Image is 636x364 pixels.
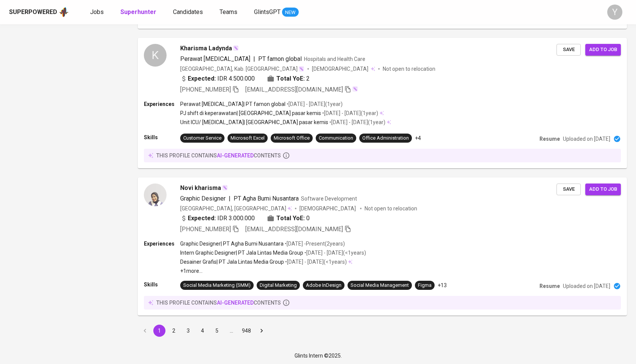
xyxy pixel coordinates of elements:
[180,267,366,275] p: +1 more ...
[321,109,378,117] p: • [DATE] - [DATE] ( 1 year )
[351,282,409,289] div: Social Media Management
[144,44,167,67] div: K
[285,100,343,108] p: • [DATE] - [DATE] ( 1 year )
[306,74,310,83] span: 2
[415,134,421,142] p: +4
[138,38,627,168] a: KKharisma LadyndaPerawat [MEDICAL_DATA]|PT famon globalHospitals and Health Care[GEOGRAPHIC_DATA]...
[245,226,343,233] span: [EMAIL_ADDRESS][DOMAIN_NAME]
[180,195,226,202] span: Graphic Designer
[282,9,299,16] span: NEW
[138,325,269,337] nav: pagination navigation
[607,5,622,20] div: Y
[180,74,255,83] div: IDR 4.500.000
[284,258,347,266] p: • [DATE] - [DATE] ( <1 years )
[180,109,321,117] p: PJ shift di keperawatan | [GEOGRAPHIC_DATA] pasar kemis
[180,258,284,266] p: Desainer Grafis | PT Jala Lintas Media Group
[144,184,167,206] img: 1bd4c62122bf7616afc63f3b1582c7a0.png
[9,8,57,17] div: Superpowered
[183,282,251,289] div: Social Media Marketing (SMM)
[217,300,254,306] span: AI-generated
[144,281,180,288] p: Skills
[240,325,253,337] button: Go to page 948
[156,299,281,306] p: this profile contains contents
[180,249,303,257] p: Intern Graphic Designer | PT Jala Lintas Media Group
[304,56,365,62] span: Hospitals and Health Care
[229,194,231,203] span: |
[245,86,343,93] span: [EMAIL_ADDRESS][DOMAIN_NAME]
[144,134,180,141] p: Skills
[589,185,617,194] span: Add to job
[180,86,231,93] span: [PHONE_NUMBER]
[256,325,268,337] button: Go to next page
[180,65,304,73] div: [GEOGRAPHIC_DATA], Kab. [GEOGRAPHIC_DATA]
[539,135,560,143] p: Resume
[180,205,292,212] div: [GEOGRAPHIC_DATA], [GEOGRAPHIC_DATA]
[182,325,194,337] button: Go to page 3
[59,6,69,18] img: app logo
[328,118,385,126] p: • [DATE] - [DATE] ( 1 year )
[188,214,216,223] b: Expected:
[258,55,302,62] span: PT famon global
[9,6,69,18] a: Superpoweredapp logo
[254,8,281,16] span: GlintsGPT
[556,184,581,195] button: Save
[274,135,310,142] div: Microsoft Office
[233,45,239,51] img: magic_wand.svg
[563,135,610,143] p: Uploaded on [DATE]
[585,44,621,56] button: Add to job
[153,325,165,337] button: page 1
[188,74,216,83] b: Expected:
[144,100,180,108] p: Experiences
[585,184,621,195] button: Add to job
[180,55,250,62] span: Perawat [MEDICAL_DATA]
[90,8,105,17] a: Jobs
[260,282,297,289] div: Digital Marketing
[217,152,254,159] span: AI-generated
[319,135,353,142] div: Communication
[196,325,209,337] button: Go to page 4
[301,196,357,202] span: Software Development
[120,8,158,17] a: Superhunter
[173,8,204,17] a: Candidates
[225,327,237,334] div: …
[253,54,255,64] span: |
[418,282,432,289] div: Figma
[303,249,366,257] p: • [DATE] - [DATE] ( <1 years )
[231,135,265,142] div: Microsoft Excel
[383,65,435,73] p: Not open to relocation
[90,8,104,16] span: Jobs
[560,45,577,54] span: Save
[180,184,221,193] span: Novi kharisma
[144,240,180,247] p: Experiences
[556,44,581,56] button: Save
[180,118,328,126] p: Unit ICU/ [MEDICAL_DATA] | [GEOGRAPHIC_DATA] pasar kemis
[438,282,447,289] p: +13
[234,195,299,202] span: PT Agha Bumi Nusantara
[306,282,341,289] div: Adobe InDesign
[138,177,627,316] a: Novi kharismaGraphic Designer|PT Agha Bumi NusantaraSoftware Development[GEOGRAPHIC_DATA], [GEOGR...
[156,152,281,159] p: this profile contains contents
[220,8,237,16] span: Teams
[276,74,305,83] b: Total YoE:
[312,65,369,73] span: [DEMOGRAPHIC_DATA]
[365,205,417,212] p: Not open to relocation
[180,44,232,53] span: Kharisma Ladynda
[299,205,357,212] span: [DEMOGRAPHIC_DATA]
[180,100,285,108] p: Perawat [MEDICAL_DATA] | PT famon global
[180,240,284,247] p: Graphic Designer | PT Agha Bumi Nusantara
[183,135,221,142] div: Customer Service
[306,214,310,223] span: 0
[220,8,239,17] a: Teams
[276,214,305,223] b: Total YoE:
[284,240,345,247] p: • [DATE] - Present ( 2 years )
[298,66,304,72] img: magic_wand.svg
[180,214,255,223] div: IDR 3.000.000
[180,226,231,233] span: [PHONE_NUMBER]
[539,282,560,290] p: Resume
[352,86,358,92] img: magic_wand.svg
[254,8,299,17] a: GlintsGPT NEW
[211,325,223,337] button: Go to page 5
[589,45,617,54] span: Add to job
[563,282,610,290] p: Uploaded on [DATE]
[173,8,203,16] span: Candidates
